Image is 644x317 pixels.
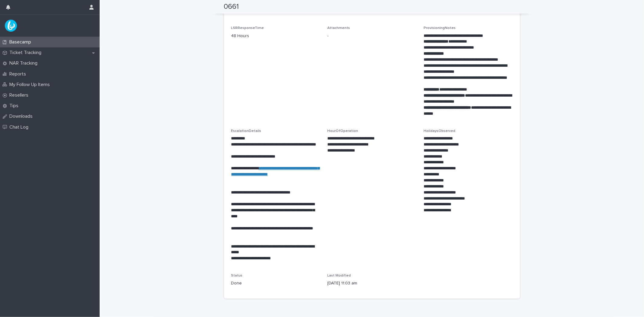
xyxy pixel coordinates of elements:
[7,60,42,66] p: NAR Tracking
[327,129,358,133] span: HourOfOperation
[424,129,455,133] span: HolidaysObserved
[327,280,416,287] p: [DATE] 11:03 am
[7,39,36,45] p: Basecamp
[231,33,320,39] p: 48 Hours
[7,114,37,119] p: Downloads
[7,92,33,98] p: Resellers
[224,2,239,11] h2: 0661
[5,20,17,32] img: UPKZpZA3RCu7zcH4nw8l
[327,274,351,277] span: Last Modified
[424,26,456,30] span: ProvisioningNotes
[7,82,55,88] p: My Follow Up Items
[231,274,243,277] span: Status
[231,280,320,287] p: Done
[7,103,23,109] p: Tips
[7,50,46,56] p: Ticket Tracking
[231,26,264,30] span: LSRResponseTime
[7,71,31,77] p: Reports
[231,129,261,133] span: EscalationDetails
[327,26,350,30] span: Attachments
[7,124,33,130] p: Chat Log
[327,33,416,39] p: -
